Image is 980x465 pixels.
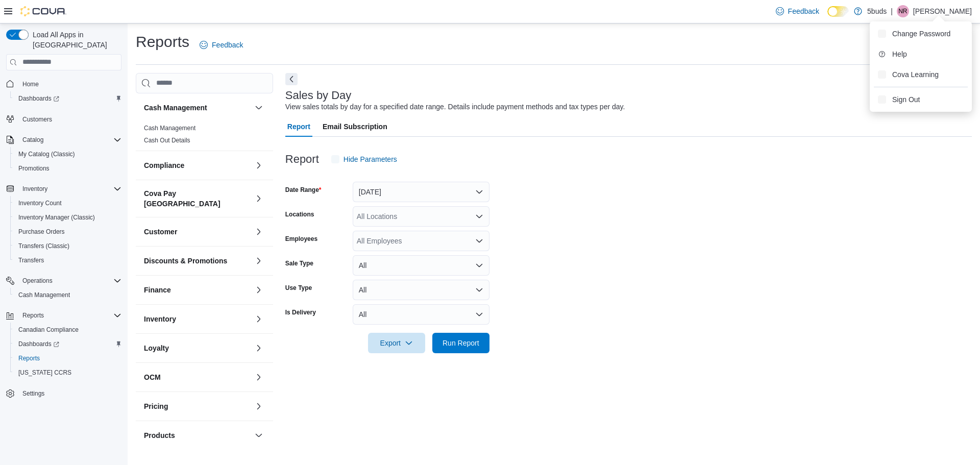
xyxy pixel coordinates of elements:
[22,277,53,285] span: Operations
[144,401,168,411] h3: Pricing
[144,227,251,237] button: Customer
[18,387,121,400] span: Settings
[2,182,126,196] button: Inventory
[892,29,950,39] span: Change Password
[287,116,310,137] span: Report
[144,285,251,295] button: Finance
[874,91,968,108] button: Sign Out
[2,274,126,288] button: Operations
[14,366,121,379] span: Washington CCRS
[253,313,265,325] button: Inventory
[14,240,121,252] span: Transfers (Classic)
[14,162,54,175] a: Promotions
[344,154,397,164] span: Hide Parameters
[2,77,126,91] button: Home
[772,1,823,21] a: Feedback
[14,254,48,266] a: Transfers
[144,125,195,132] a: Cash Management
[14,338,63,350] a: Dashboards
[18,340,59,348] span: Dashboards
[891,5,893,17] p: |
[253,284,265,296] button: Finance
[18,256,44,264] span: Transfers
[10,337,126,351] a: Dashboards
[892,94,920,105] span: Sign Out
[29,30,121,50] span: Load All Apps in [GEOGRAPHIC_DATA]
[6,72,121,428] nav: Complex example
[18,150,75,158] span: My Catalog (Classic)
[20,6,66,16] img: Cova
[18,113,56,126] a: Customers
[14,92,121,105] span: Dashboards
[18,387,48,400] a: Settings
[18,242,69,250] span: Transfers (Classic)
[14,338,121,350] span: Dashboards
[10,351,126,365] button: Reports
[253,102,265,114] button: Cash Management
[18,183,121,195] span: Inventory
[2,112,126,127] button: Customers
[212,40,243,50] span: Feedback
[22,136,43,144] span: Catalog
[2,308,126,323] button: Reports
[14,226,121,238] span: Purchase Orders
[136,32,189,52] h1: Reports
[14,366,76,379] a: [US_STATE] CCRS
[253,255,265,267] button: Discounts & Promotions
[285,235,317,243] label: Employees
[285,186,322,194] label: Date Range
[897,5,909,17] div: Nicole Ryland
[353,182,489,202] button: [DATE]
[144,188,251,209] button: Cova Pay [GEOGRAPHIC_DATA]
[14,148,121,160] span: My Catalog (Classic)
[253,192,265,205] button: Cova Pay [GEOGRAPHIC_DATA]
[10,91,126,106] a: Dashboards
[285,102,625,112] div: View sales totals by day for a specified date range. Details include payment methods and tax type...
[144,372,251,382] button: OCM
[144,285,171,295] h3: Finance
[22,311,44,320] span: Reports
[253,429,265,442] button: Products
[22,80,39,88] span: Home
[18,291,70,299] span: Cash Management
[285,308,316,316] label: Is Delivery
[10,210,126,225] button: Inventory Manager (Classic)
[874,46,968,62] button: Help
[788,6,819,16] span: Feedback
[285,153,319,165] h3: Report
[285,89,352,102] h3: Sales by Day
[18,309,121,322] span: Reports
[253,371,265,383] button: OCM
[18,94,59,103] span: Dashboards
[353,255,489,276] button: All
[136,122,273,151] div: Cash Management
[144,372,161,382] h3: OCM
[14,352,44,364] a: Reports
[14,211,99,224] a: Inventory Manager (Classic)
[144,343,169,353] h3: Loyalty
[14,211,121,224] span: Inventory Manager (Classic)
[144,227,177,237] h3: Customer
[144,160,251,170] button: Compliance
[144,124,195,132] span: Cash Management
[18,228,65,236] span: Purchase Orders
[14,324,83,336] a: Canadian Compliance
[10,323,126,337] button: Canadian Compliance
[22,389,44,398] span: Settings
[144,314,176,324] h3: Inventory
[18,354,40,362] span: Reports
[432,333,489,353] button: Run Report
[14,289,121,301] span: Cash Management
[18,309,48,322] button: Reports
[144,103,207,113] h3: Cash Management
[285,259,313,267] label: Sale Type
[898,5,907,17] span: NR
[14,240,73,252] a: Transfers (Classic)
[253,226,265,238] button: Customer
[144,137,190,144] a: Cash Out Details
[14,197,66,209] a: Inventory Count
[353,304,489,325] button: All
[892,49,907,59] span: Help
[18,275,57,287] button: Operations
